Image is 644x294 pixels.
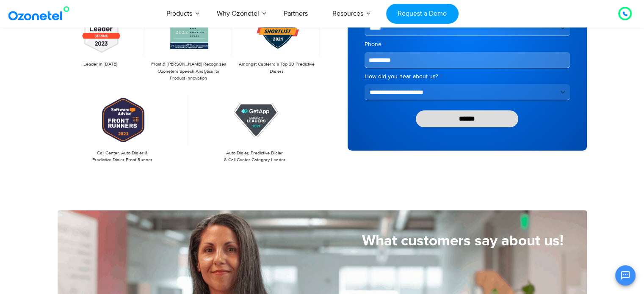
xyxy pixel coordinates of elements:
p: Frost & [PERSON_NAME] Recognizes Ozonetel's Speech Analytics for Product Innovation [150,61,227,82]
a: Request a Demo [386,4,459,24]
p: Auto Dialer, Predictive Dialer & Call Center Category Leader [194,150,315,164]
p: Amongst Capterra’s Top 20 Predictive Dialers [238,61,315,75]
label: How did you hear about us? [365,72,570,81]
p: Call Center, Auto Dialer & Predictive Dialer Front Runner [62,150,183,164]
button: Open chat [615,265,636,286]
p: Leader in [DATE] [62,61,139,68]
label: Phone [365,40,570,49]
h5: What customers say about us! [58,234,564,248]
